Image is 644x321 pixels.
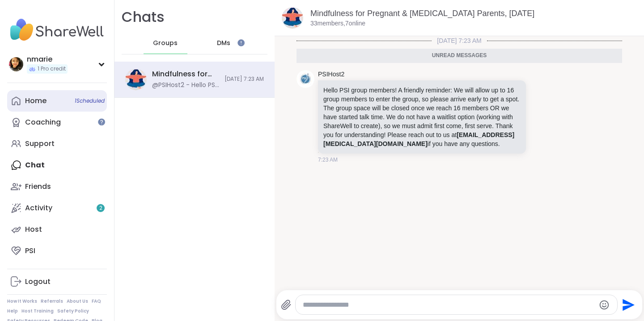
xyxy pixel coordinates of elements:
div: PSI [25,246,35,256]
iframe: Spotlight [237,39,245,46]
a: How It Works [7,298,37,304]
button: Emoji picker [599,300,610,310]
img: ShareWell Nav Logo [7,14,107,46]
div: Support [25,139,55,149]
img: Mindfulness for Pregnant & Postpartum Parents, Sep 10 [282,7,303,29]
a: Friends [7,176,107,197]
img: nmarie [9,57,23,71]
div: @PSIHost2 - Hello PSI group members! A friendly reminder: We will allow up to 16 group members to... [152,81,219,90]
p: 33 members, 7 online [310,19,365,28]
button: Send [618,295,638,315]
div: Mindfulness for Pregnant & [MEDICAL_DATA] Parents, [DATE] [152,69,219,79]
div: Unread messages [297,49,622,63]
a: Referrals [41,298,63,304]
a: Home1Scheduled [7,90,107,112]
h1: Chats [122,7,165,27]
span: 2 [99,204,102,212]
div: Home [25,96,47,106]
a: Host [7,219,107,240]
textarea: Type your message [303,300,595,309]
a: Activity2 [7,197,107,219]
a: Coaching [7,112,107,133]
p: Hello PSI group members! A friendly reminder: We will allow up to 16 group members to enter the g... [323,86,521,148]
a: Safety Policy [57,308,89,314]
span: 7:23 AM [318,156,338,164]
a: Mindfulness for Pregnant & [MEDICAL_DATA] Parents, [DATE] [310,9,534,18]
a: Host Training [21,308,54,314]
span: 1 Scheduled [75,97,105,104]
a: FAQ [92,298,101,304]
a: Logout [7,271,107,292]
a: PSI [7,240,107,262]
a: Support [7,133,107,154]
span: Groups [153,39,178,48]
div: Coaching [25,117,61,127]
div: Logout [25,277,51,287]
div: Host [25,225,42,234]
img: https://sharewell-space-live.sfo3.digitaloceanspaces.com/user-generated/59b41db4-90de-4206-a750-c... [297,70,314,88]
span: [DATE] 7:23 AM [432,36,487,45]
div: Activity [25,203,52,213]
a: About Us [67,298,88,304]
span: DMs [217,39,230,48]
a: PSIHost2 [318,70,344,79]
span: 1 Pro credit [38,65,66,73]
div: Friends [25,182,51,192]
img: Mindfulness for Pregnant & Postpartum Parents, Sep 10 [125,69,147,90]
div: nmarie [27,54,68,64]
iframe: Spotlight [98,118,105,125]
span: [DATE] 7:23 AM [225,75,264,83]
a: Help [7,308,18,314]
